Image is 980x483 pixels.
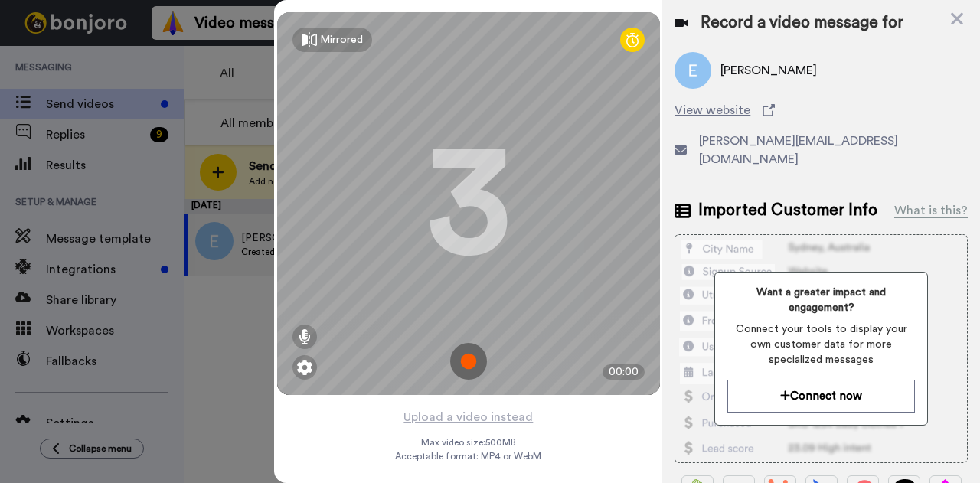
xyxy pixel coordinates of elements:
[297,360,312,375] img: ic_gear.svg
[426,146,511,261] div: 3
[894,201,968,220] div: What is this?
[698,199,877,222] span: Imported Customer Info
[395,450,541,462] span: Acceptable format: MP4 or WebM
[399,407,537,427] button: Upload a video instead
[675,101,750,119] span: View website
[421,436,516,449] span: Max video size: 500 MB
[727,380,915,413] button: Connect now
[450,343,487,380] img: ic_record_start.svg
[603,364,645,380] div: 00:00
[699,132,968,168] span: [PERSON_NAME][EMAIL_ADDRESS][DOMAIN_NAME]
[675,101,968,119] a: View website
[727,285,915,315] span: Want a greater impact and engagement?
[727,321,915,367] span: Connect your tools to display your own customer data for more specialized messages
